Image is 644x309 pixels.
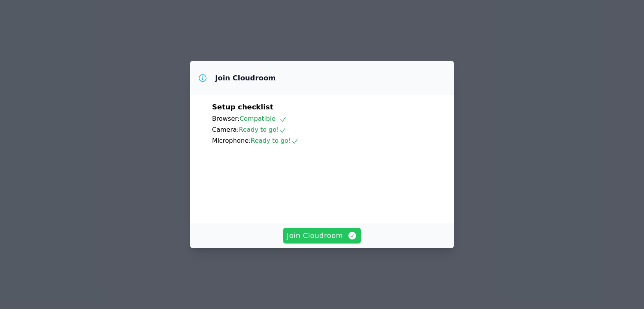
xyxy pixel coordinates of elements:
span: Compatible [240,115,287,122]
span: Setup checklist [212,103,273,111]
span: Join Cloudroom [287,230,357,241]
span: Ready to go! [251,137,299,144]
span: Microphone: [212,137,251,144]
span: Ready to go! [239,126,287,133]
button: Join Cloudroom [283,228,361,244]
span: Browser: [212,115,240,122]
span: Camera: [212,126,239,133]
h3: Join Cloudroom [215,73,276,83]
